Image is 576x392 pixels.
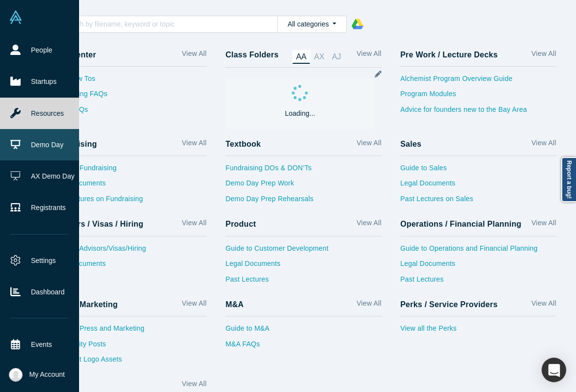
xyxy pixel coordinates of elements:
h4: M&A [225,300,244,309]
a: Guide to Advisors/Visas/Hiring [51,243,207,259]
a: Legal Documents [51,178,207,194]
a: AA [292,50,310,64]
a: Legal Documents [51,259,207,274]
a: Past Lectures on Fundraising [51,194,207,209]
a: View All [357,49,381,64]
a: Guide to Fundraising [51,163,207,179]
h4: Press / Marketing [51,300,118,309]
h4: Sales [400,139,421,149]
a: Guide to Sales [400,163,556,179]
a: Fundraising DOs & DON’Ts [225,163,382,179]
a: View All [357,218,381,232]
a: Program Modules [400,89,556,105]
a: Report a bug! [561,157,576,202]
a: Alchemist Program Overview Guide [400,74,556,89]
a: Guide to Operations and Financial Planning [400,243,556,259]
a: Alchemist Logo Assets [51,354,207,370]
a: M&A FAQs [225,339,382,355]
a: Advice for founders new to the Bay Area [400,105,556,120]
a: View All [531,218,556,232]
a: AJ [328,50,345,64]
a: View All [182,298,206,313]
img: Katinka Harsányi's Account [9,368,23,382]
a: View All [531,298,556,313]
h4: Pre Work / Lecture Decks [400,50,497,59]
a: Legal Documents [225,259,382,274]
h4: Product [225,219,256,229]
img: Alchemist Vault Logo [9,10,23,24]
a: View All [357,298,381,313]
a: Past Lectures [400,274,556,290]
p: Loading... [285,108,315,119]
h4: Textbook [225,139,261,149]
h4: Operations / Financial Planning [400,219,521,229]
a: View All [182,49,206,63]
a: Past Lectures [225,274,382,290]
h4: Perks / Service Providers [400,300,497,309]
button: All categories [277,16,347,33]
a: Community Posts [51,339,207,355]
a: View All [531,138,556,152]
a: Demo Day Prep Work [225,178,382,194]
a: View All [531,49,556,63]
a: Legal Documents [400,178,556,194]
a: Sales FAQs [51,105,207,120]
a: AX [310,50,329,64]
a: View All [182,218,206,232]
a: Vault How Tos [51,74,207,89]
a: Guide to Customer Development [225,243,382,259]
a: Legal Documents [400,259,556,274]
h4: Advisors / Visas / Hiring [51,219,143,229]
a: Past Lectures on Sales [400,194,556,209]
a: Guide to Press and Marketing [51,323,207,339]
h4: Class Folders [225,50,278,60]
a: View All [357,138,381,152]
a: View all the Perks [400,323,556,339]
a: View All [182,138,206,152]
span: My Account [29,369,65,380]
a: Demo Day Prep Rehearsals [225,194,382,209]
input: Search by filename, keyword or topic [61,18,277,30]
a: Fundraising FAQs [51,89,207,105]
button: My Account [9,368,65,382]
a: Guide to M&A [225,323,382,339]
